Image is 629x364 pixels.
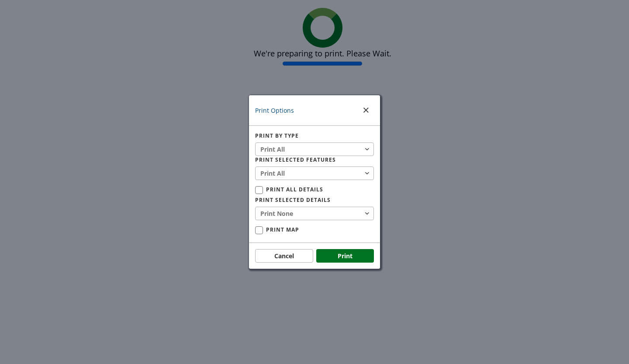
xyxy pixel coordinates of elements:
[255,132,374,140] span: Print By Type
[266,226,299,233] span: Print Map
[274,251,294,260] span: Cancel
[255,142,374,156] button: Print By Type
[255,196,374,204] span: Print Selected Details
[260,209,293,218] span: Print None
[255,207,374,221] button: Print Selected Details
[260,169,285,177] span: Print All
[255,249,313,263] button: Cancel
[316,249,374,263] button: Print
[266,186,323,193] span: Print All Details
[260,145,285,153] span: Print All
[255,156,374,164] span: Print Selected Features
[255,106,352,115] h2: Print Options
[255,166,374,180] button: Print Selected Features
